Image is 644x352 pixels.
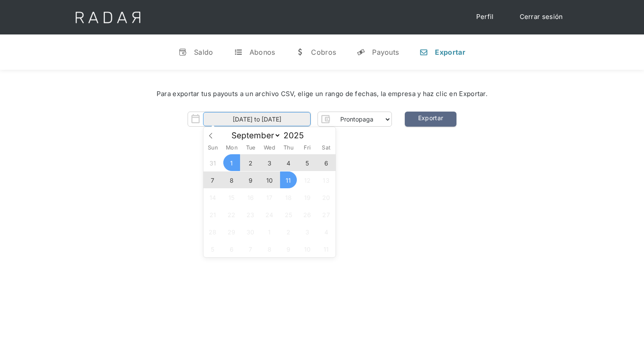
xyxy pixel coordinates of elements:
span: September 15, 2025 [223,189,240,206]
span: October 8, 2025 [261,240,278,257]
a: Cerrar sesión [511,9,572,25]
div: Exportar [435,48,465,56]
span: September 10, 2025 [261,171,278,188]
div: y [357,48,365,56]
span: October 10, 2025 [299,240,316,257]
span: September 28, 2025 [204,223,221,240]
span: September 9, 2025 [242,171,259,188]
div: Saldo [194,48,213,56]
span: Tue [241,145,260,151]
span: October 7, 2025 [242,240,259,257]
span: September 27, 2025 [318,206,335,223]
span: October 6, 2025 [223,240,240,257]
span: September 16, 2025 [242,189,259,206]
span: Fri [298,145,317,151]
span: October 9, 2025 [280,240,297,257]
div: Cobros [311,48,336,56]
span: Wed [260,145,279,151]
span: September 8, 2025 [223,171,240,188]
a: Exportar [405,112,456,127]
select: Month [227,130,281,141]
a: Perfil [468,9,502,25]
span: September 22, 2025 [223,206,240,223]
span: September 3, 2025 [261,154,278,171]
span: October 2, 2025 [280,223,297,240]
div: t [234,48,243,56]
span: September 25, 2025 [280,206,297,223]
div: Payouts [372,48,399,56]
span: September 29, 2025 [223,223,240,240]
span: Mon [222,145,241,151]
div: Para exportar tus payouts a un archivo CSV, elige un rango de fechas, la empresa y haz clic en Ex... [26,89,618,99]
div: v [179,48,187,56]
span: September 7, 2025 [204,171,221,188]
span: September 26, 2025 [299,206,316,223]
span: October 5, 2025 [204,240,221,257]
form: Form [188,112,392,127]
span: Sun [203,145,222,151]
span: September 21, 2025 [204,206,221,223]
span: September 30, 2025 [242,223,259,240]
span: September 6, 2025 [318,154,335,171]
input: Year [281,131,312,140]
div: Abonos [250,48,275,56]
div: w [296,48,304,56]
span: September 13, 2025 [318,171,335,188]
span: September 4, 2025 [280,154,297,171]
span: October 1, 2025 [261,223,278,240]
span: September 18, 2025 [280,189,297,206]
span: September 1, 2025 [223,154,240,171]
span: September 12, 2025 [299,171,316,188]
span: Thu [279,145,298,151]
div: n [419,48,428,56]
span: September 24, 2025 [261,206,278,223]
span: September 17, 2025 [261,189,278,206]
span: September 23, 2025 [242,206,259,223]
span: September 2, 2025 [242,154,259,171]
span: September 20, 2025 [318,189,335,206]
span: Sat [317,145,336,151]
span: October 11, 2025 [318,240,335,257]
span: August 31, 2025 [204,154,221,171]
span: October 3, 2025 [299,223,316,240]
span: September 5, 2025 [299,154,316,171]
span: September 14, 2025 [204,189,221,206]
span: September 19, 2025 [299,189,316,206]
span: September 11, 2025 [280,171,297,188]
span: October 4, 2025 [318,223,335,240]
